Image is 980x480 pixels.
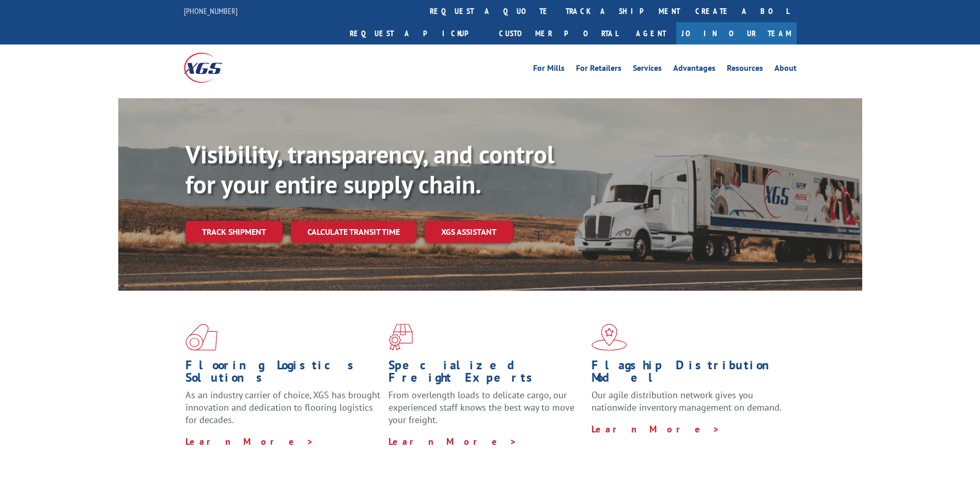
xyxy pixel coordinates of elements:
img: xgs-icon-focused-on-flooring-red [388,324,413,351]
span: Our agile distribution network gives you nationwide inventory management on demand. [592,389,782,413]
a: Agent [626,22,676,44]
a: Request a pickup [342,22,491,44]
a: Learn More > [185,436,314,447]
a: Learn More > [592,423,720,435]
b: Visibility, transparency, and control for your entire supply chain. [185,138,554,200]
a: [PHONE_NUMBER] [184,6,238,16]
h1: Flagship Distribution Model [592,359,787,389]
a: About [774,64,797,76]
img: xgs-icon-flagship-distribution-model-red [592,324,627,351]
h1: Specialized Freight Experts [388,359,584,389]
img: xgs-icon-total-supply-chain-intelligence-red [185,324,217,351]
a: Calculate transit time [291,221,416,243]
a: Track shipment [185,221,283,243]
a: For Mills [533,64,565,76]
a: Services [633,64,662,76]
h1: Flooring Logistics Solutions [185,359,381,389]
p: From overlength loads to delicate cargo, our experienced staff knows the best way to move your fr... [388,389,584,435]
a: Customer Portal [491,22,626,44]
a: For Retailers [576,64,621,76]
a: Resources [727,64,763,76]
a: XGS ASSISTANT [425,221,513,243]
a: Join Our Team [676,22,797,44]
span: As an industry carrier of choice, XGS has brought innovation and dedication to flooring logistics... [185,389,380,426]
a: Learn More > [388,436,517,447]
a: Advantages [673,64,715,76]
